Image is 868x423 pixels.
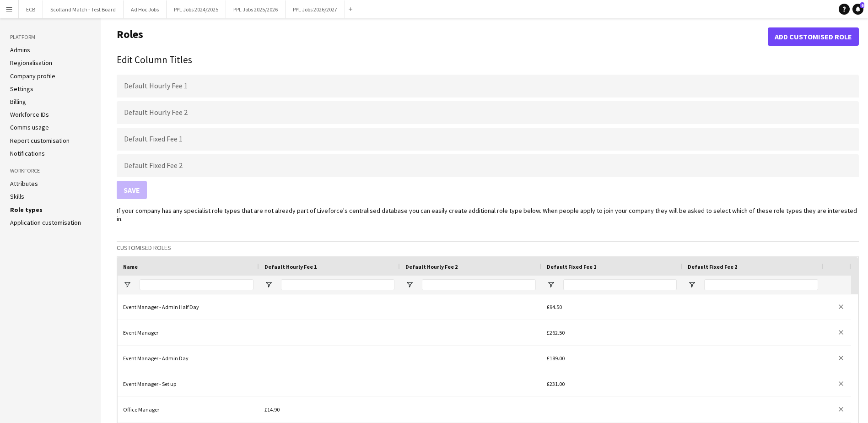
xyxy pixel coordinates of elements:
div: Office Manager [118,397,259,422]
input: Default Fixed Fee 2 Filter Input [704,279,818,290]
h2: Edit Column Titles [117,53,859,67]
div: Event Manager [118,320,259,345]
a: Attributes [10,179,38,188]
button: Open Filter Menu [405,281,414,289]
a: Role types [10,206,43,214]
a: Workforce IDs [10,110,49,119]
a: Admins [10,46,30,54]
button: PPL Jobs 2026/2027 [286,0,345,18]
input: Name Filter Input [140,279,253,290]
div: Event Manager - Admin Half Day [118,294,259,320]
a: Skills [10,192,24,201]
div: £189.00 [541,346,682,371]
a: Settings [10,85,33,93]
button: ECB [19,0,43,18]
a: Report customisation [10,136,70,145]
a: Regionalisation [10,59,52,67]
div: £14.90 [259,397,400,422]
input: Default Fixed Fee 1 Filter Input [563,279,677,290]
h3: Customised roles [117,244,859,252]
a: Company profile [10,72,55,80]
a: Billing [10,98,26,106]
h3: Workforce [10,167,91,175]
span: Name [123,263,138,270]
div: £94.50 [541,294,682,320]
p: If your company has any specialist role types that are not already part of Liveforce's centralise... [117,206,859,223]
div: £262.50 [541,320,682,345]
button: Open Filter Menu [547,281,555,289]
button: Open Filter Menu [264,281,273,289]
span: Default Fixed Fee 2 [688,263,737,270]
a: Comms usage [10,123,49,131]
span: Default Fixed Fee 1 [547,263,596,270]
div: Event Manager - Set up [118,371,259,396]
h3: Platform [10,33,91,41]
button: Open Filter Menu [688,281,696,289]
a: 6 [852,4,863,15]
a: Application customisation [10,218,81,227]
button: PPL Jobs 2024/2025 [167,0,226,18]
button: Add customised role [768,27,859,46]
span: Default Hourly Fee 2 [405,263,458,270]
button: Open Filter Menu [123,281,131,289]
span: 6 [860,2,864,8]
a: Notifications [10,149,45,157]
div: £231.00 [541,371,682,396]
input: Default Hourly Fee 1 Filter Input [281,279,394,290]
button: Ad Hoc Jobs [124,0,167,18]
h1: Roles [117,27,768,46]
div: Event Manager - Admin Day [118,346,259,371]
button: PPL Jobs 2025/2026 [226,0,286,18]
span: Default Hourly Fee 1 [264,263,317,270]
input: Default Hourly Fee 2 Filter Input [422,279,536,290]
button: Scotland Match - Test Board [43,0,124,18]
